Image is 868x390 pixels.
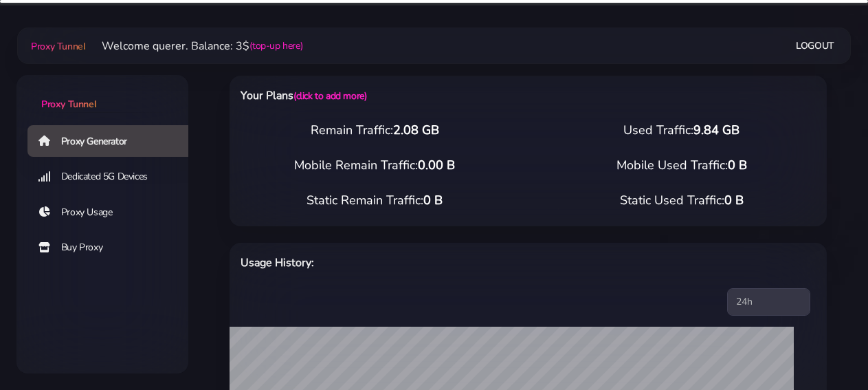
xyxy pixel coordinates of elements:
span: 0 B [423,192,443,208]
span: 9.84 GB [693,122,739,138]
iframe: Webchat Widget [801,323,851,373]
li: Welcome querer. Balance: 3$ [85,38,302,54]
span: Proxy Tunnel [41,98,96,111]
h6: Your Plans [241,87,569,105]
div: Mobile Used Traffic: [528,156,836,175]
a: (click to add more) [293,89,366,102]
h6: Usage History: [241,254,569,272]
a: Proxy Usage [27,197,199,228]
div: Mobile Remain Traffic: [221,156,528,175]
a: Proxy Tunnel [16,75,188,111]
div: Used Traffic: [528,121,836,140]
span: 0 B [724,192,744,208]
a: Proxy Generator [27,125,199,157]
span: 0.00 B [418,157,455,173]
a: Proxy Tunnel [28,35,85,57]
span: 0 B [728,157,747,173]
div: Static Remain Traffic: [221,191,528,210]
a: Dedicated 5G Devices [27,161,199,193]
span: Proxy Tunnel [31,40,85,53]
a: (top-up here) [249,39,302,53]
span: 2.08 GB [393,122,439,138]
div: Remain Traffic: [221,121,528,140]
div: Static Used Traffic: [528,191,836,210]
a: Buy Proxy [27,232,199,263]
a: Logout [796,33,834,58]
